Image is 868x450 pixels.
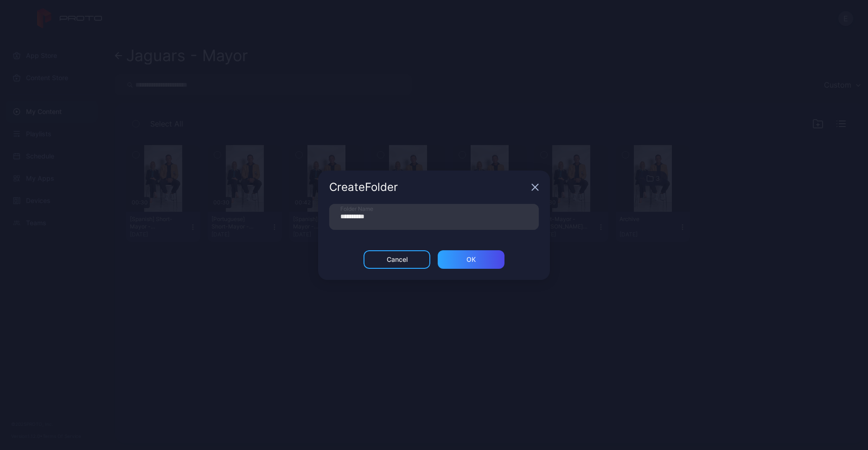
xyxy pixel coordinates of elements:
[329,182,528,193] div: Create Folder
[466,256,476,263] div: ОК
[329,204,539,230] input: Folder Name
[364,250,430,269] button: Cancel
[438,250,504,269] button: ОК
[387,256,408,263] div: Cancel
